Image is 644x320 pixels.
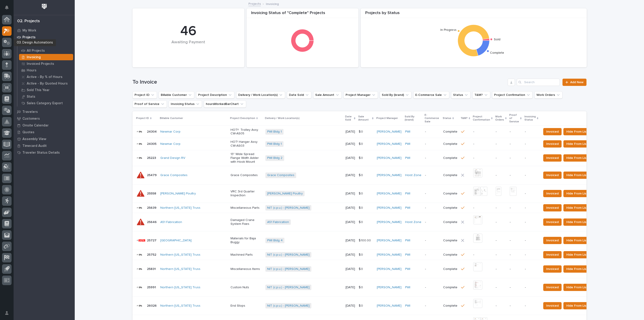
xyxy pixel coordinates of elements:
p: Traveler Status Details [22,151,60,155]
a: NIT (c.p.u.) - [PERSON_NAME] [267,206,310,210]
p: Sold By (brand) [405,114,422,123]
p: 25646 [147,219,158,224]
a: PWI [405,267,410,271]
span: Hide From List [566,191,588,196]
a: Assembly View [14,136,75,142]
p: Complete [443,220,457,224]
p: Timecard Audit [22,144,47,148]
a: PWI [405,239,410,242]
button: Hide From List [563,237,591,244]
button: Billable Customer [159,91,194,99]
a: PWI [405,192,410,196]
p: Miscellaneous Items [231,267,262,271]
p: 25639 [147,205,157,210]
p: Machined Parts [231,253,262,257]
span: Add New [570,81,584,84]
p: - [525,192,538,196]
a: NIT (c.p.u.) - [PERSON_NAME] [267,253,310,257]
p: - [496,130,506,134]
p: - [425,142,440,146]
p: - [473,253,492,257]
a: PWI Bldg 1 [267,130,282,134]
p: Date Sold [345,114,353,123]
p: $ 0 [359,303,364,308]
p: Invoiced Projects [27,62,54,66]
a: Stats [17,93,75,100]
p: Damaged Crane System Fixes [231,218,262,226]
button: Delivery / Work Location(s) [236,91,285,99]
div: Notifications [6,5,12,13]
div: 02. Projects [17,19,40,24]
a: Sales Category Export [17,100,75,106]
p: All Projects [27,49,45,53]
button: Project Manager [344,91,378,99]
span: Hide From List [566,252,588,257]
button: E-Commerce Sale [413,91,449,99]
text: In Progress [440,28,457,32]
tr: 2575225752 Northern [US_STATE] Truss Machined PartsNIT (c.p.u.) - [PERSON_NAME] [DATE]$ 0$ 0 [PER... [132,250,598,260]
button: Invoiced [543,140,562,148]
span: Invoiced [546,191,559,196]
span: Hide From List [566,266,588,272]
p: [DATE] [346,239,355,242]
p: Stats [27,95,35,99]
a: Traveler Status Details [14,149,75,156]
button: Project ID [132,91,157,99]
p: - [496,304,506,308]
span: Invoiced [546,285,559,290]
p: - [425,239,440,242]
p: - [496,206,506,210]
p: 24304 [147,129,158,134]
a: Active - By % of Hours [17,74,75,80]
button: Invoiced [543,251,562,258]
a: Active - By Quoted Hours [17,80,75,87]
p: 25558 [147,191,157,196]
button: Hide From List [563,128,591,135]
tr: 2583125831 Northern [US_STATE] Truss Miscellaneous ItemsNIT (c.p.u.) - [PERSON_NAME] [DATE]$ 0$ 0... [132,260,598,278]
a: Northern [US_STATE] Truss [160,304,200,308]
p: VRC 3rd Quarter Inspection [231,190,262,197]
p: Complete [443,130,457,134]
p: [DATE] [346,267,355,271]
a: Timecard Audit [14,142,75,149]
text: Sold [494,38,500,41]
p: - [525,239,538,242]
button: Invoiced [543,237,562,244]
a: [PERSON_NAME] Poultry [267,192,303,196]
p: - [425,220,440,224]
p: [DATE] [346,192,355,196]
span: Hide From List [566,155,588,161]
p: $ 0 [359,141,364,146]
a: [PERSON_NAME] [377,192,401,196]
a: PWI [405,142,410,146]
span: Invoiced [546,205,559,211]
p: - [510,239,521,242]
a: PWI [405,304,410,308]
span: Invoiced [546,141,559,147]
p: Complete [443,192,457,196]
a: Invoiced Projects [17,61,75,67]
p: E-Commerce Sale [425,113,440,124]
p: My Work [22,29,36,33]
p: $ 0 [359,191,364,196]
button: Invoiced [543,218,562,226]
p: - [510,130,521,134]
button: Invoiced [543,190,562,197]
p: - [425,173,440,177]
p: Invoicing [266,1,279,6]
p: - [473,156,492,160]
a: My Work [14,27,75,34]
div: Invoicing Status of "Complete" Projects [247,11,358,18]
button: Status [451,91,471,99]
p: $ 0 [359,172,364,177]
p: HOT! Hanger Assy. CW-AS03 [231,140,262,148]
p: $ 0 [359,252,364,257]
p: - [473,206,492,210]
span: Invoiced [546,155,559,161]
a: Hoist Zone [405,173,421,177]
p: $ 0 [359,155,364,160]
a: [PERSON_NAME] [377,206,401,210]
a: PWI Bldg 4 [267,239,283,242]
p: [DATE] [346,173,355,177]
a: Newmar Corp [160,142,180,146]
